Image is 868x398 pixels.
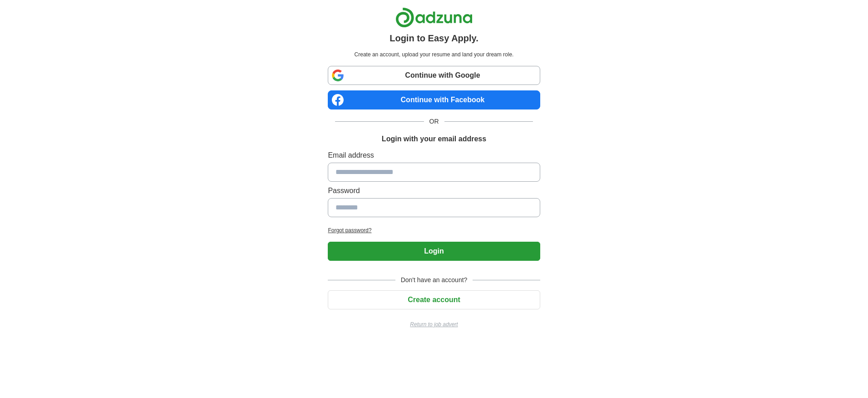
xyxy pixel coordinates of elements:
[395,7,473,28] img: Adzuna logo
[328,290,540,309] button: Create account
[328,296,540,303] a: Create account
[328,90,540,109] a: Continue with Facebook
[328,226,540,234] a: Forgot password?
[328,150,540,161] label: Email address
[328,66,540,85] a: Continue with Google
[424,117,444,126] span: OR
[328,185,540,196] label: Password
[330,50,538,59] p: Create an account, upload your resume and land your dream role.
[390,31,478,45] h1: Login to Easy Apply.
[395,275,473,285] span: Don't have an account?
[328,320,540,328] a: Return to job advert
[328,242,540,261] button: Login
[382,134,486,144] h1: Login with your email address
